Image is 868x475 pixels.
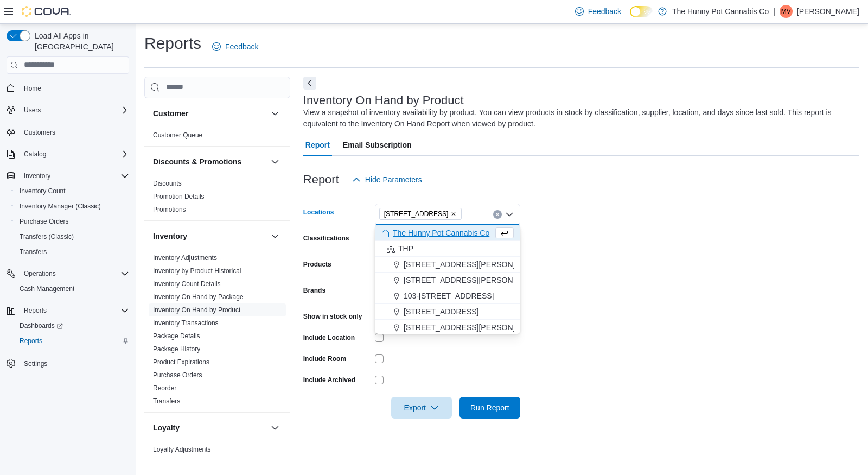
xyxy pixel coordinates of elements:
button: Catalog [2,147,133,162]
input: Dark Mode [630,6,653,17]
button: Remove 334 Wellington Rd from selection in this group [450,211,457,217]
button: Operations [2,266,133,281]
span: Users [24,106,41,115]
a: Loyalty Adjustments [153,446,211,453]
span: Settings [24,359,47,368]
span: Reports [15,334,129,347]
a: Transfers [153,397,180,405]
button: Hide Parameters [348,169,426,191]
a: Transfers (Classic) [15,230,78,243]
span: [STREET_ADDRESS] [384,208,449,219]
span: Inventory Transactions [153,319,219,327]
button: Clear input [493,210,502,219]
button: Inventory [269,230,282,243]
button: Loyalty [269,421,282,434]
button: [STREET_ADDRESS][PERSON_NAME] [375,257,520,273]
span: Reports [20,304,129,317]
span: Dashboards [20,321,63,330]
span: Promotion Details [153,192,205,201]
a: Purchase Orders [15,215,73,228]
span: [STREET_ADDRESS] [404,306,478,317]
button: Inventory [2,168,133,183]
span: Reports [20,337,42,345]
span: Product Expirations [153,358,209,366]
span: Transfers [20,248,47,256]
span: Package Details [153,332,200,340]
a: Home [20,82,46,95]
div: Maly Vang [780,5,793,18]
span: Inventory [24,172,50,180]
h3: Customer [153,108,188,119]
label: Locations [303,208,334,217]
button: Customers [2,124,133,140]
button: Loyalty [153,422,266,433]
a: Settings [20,357,52,370]
button: Cash Management [11,281,133,296]
span: Dark Mode [630,17,630,18]
span: Catalog [24,150,46,159]
button: Catalog [20,148,50,161]
a: Package History [153,345,200,353]
span: [STREET_ADDRESS][PERSON_NAME] [404,322,541,333]
span: Cash Management [20,284,74,293]
button: Reports [20,304,51,317]
p: | [773,5,775,18]
label: Brands [303,286,325,295]
button: Discounts & Promotions [269,155,282,168]
span: Operations [24,269,56,278]
button: Purchase Orders [11,214,133,229]
button: Close list of options [505,210,514,219]
label: Include Archived [303,376,355,384]
span: Reports [24,306,47,315]
div: Customer [144,129,290,146]
button: Inventory [20,169,55,182]
a: Inventory On Hand by Package [153,293,244,301]
h3: Inventory On Hand by Product [303,94,464,107]
span: Purchase Orders [15,215,129,228]
button: Run Report [459,397,520,419]
span: Inventory Manager (Classic) [20,202,101,211]
label: Include Location [303,333,355,342]
span: Inventory Count Details [153,280,221,288]
label: Show in stock only [303,312,362,321]
a: Transfers [15,245,51,258]
span: Purchase Orders [20,217,69,226]
button: [STREET_ADDRESS][PERSON_NAME] [375,273,520,288]
span: Transfers (Classic) [20,232,74,241]
span: Run Report [470,402,509,413]
span: The Hunny Pot Cannabis Co [393,227,489,238]
button: Inventory Count [11,183,133,199]
a: Inventory by Product Historical [153,267,241,275]
button: The Hunny Pot Cannabis Co [375,225,520,241]
span: Transfers [153,397,180,406]
span: Catalog [20,148,129,161]
span: Reorder [153,384,176,392]
h3: Report [303,173,339,186]
a: Feedback [571,1,626,22]
span: Report [305,134,330,156]
span: Inventory On Hand by Package [153,293,244,301]
span: Load All Apps in [GEOGRAPHIC_DATA] [30,30,129,52]
a: Inventory Count Details [153,280,221,288]
button: THP [375,241,520,257]
div: Loyalty [144,443,290,473]
a: Dashboards [15,319,67,332]
a: Promotion Details [153,193,205,200]
nav: Complex example [7,76,129,400]
span: Cash Management [15,282,129,295]
a: Reorder [153,384,176,392]
a: Inventory Adjustments [153,254,217,262]
button: Export [391,397,452,419]
button: Customer [269,107,282,120]
div: Inventory [144,251,290,412]
span: [STREET_ADDRESS][PERSON_NAME] [404,275,541,286]
a: Reports [15,334,47,347]
a: Inventory On Hand by Product [153,306,240,314]
img: Cova [22,6,71,17]
button: Reports [2,303,133,318]
span: MV [781,5,791,18]
p: [PERSON_NAME] [797,5,859,18]
span: Transfers (Classic) [15,230,129,243]
h3: Loyalty [153,422,180,433]
button: Settings [2,355,133,371]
